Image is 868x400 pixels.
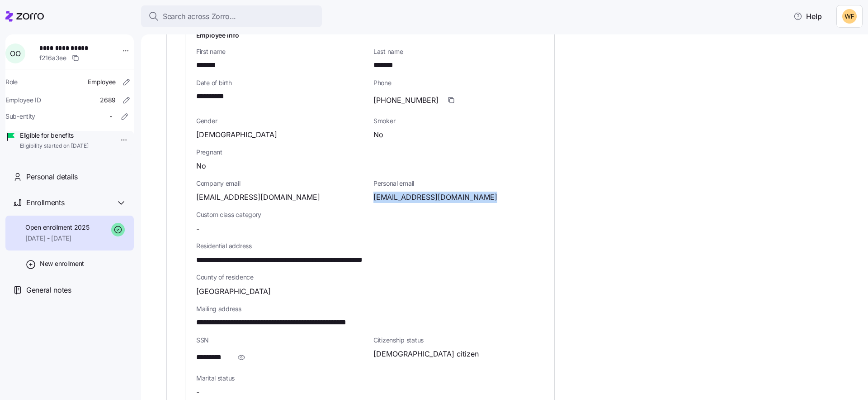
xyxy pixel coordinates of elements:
h1: Employee info [196,30,543,40]
span: - [196,386,199,398]
span: Date of birth [196,78,366,87]
span: Sub-entity [5,112,35,121]
span: f216a3ee [39,53,66,63]
span: Smoker [373,116,543,125]
span: [PHONE_NUMBER] [373,95,439,106]
span: [DEMOGRAPHIC_DATA] [196,129,277,140]
span: Phone [373,78,543,87]
span: New enrollment [40,259,84,268]
span: 2689 [100,96,116,105]
span: Mailing address [196,304,543,313]
img: 8adafdde462ffddea829e1adcd6b1844 [842,9,857,24]
span: No [373,129,383,140]
span: General notes [26,284,71,296]
span: No [196,160,206,172]
span: - [196,223,199,235]
span: Open enrollment 2025 [25,223,89,232]
span: Role [5,77,18,87]
span: Residential address [196,241,543,251]
span: - [109,112,112,121]
span: Custom class category [196,210,366,219]
span: Company email [196,179,366,188]
span: Last name [373,47,543,56]
span: Marital status [196,374,366,383]
span: First name [196,47,366,56]
span: Pregnant [196,148,543,157]
span: Enrollments [26,197,64,208]
span: [EMAIL_ADDRESS][DOMAIN_NAME] [373,192,497,203]
span: [GEOGRAPHIC_DATA] [196,286,271,297]
button: Help [786,7,829,25]
span: County of residence [196,273,543,282]
span: Personal details [26,171,78,183]
span: Help [793,11,822,22]
span: Gender [196,116,366,125]
span: Eligibility started on [DATE] [20,142,89,150]
span: Citizenship status [373,336,543,345]
span: Search across Zorro... [163,11,236,22]
span: [DATE] - [DATE] [25,234,89,243]
span: Eligible for benefits [20,131,89,140]
span: Personal email [373,179,543,188]
span: [EMAIL_ADDRESS][DOMAIN_NAME] [196,192,320,203]
span: Employee [88,77,116,87]
button: Search across Zorro... [141,5,322,27]
span: SSN [196,336,366,345]
span: Employee ID [5,96,41,105]
span: [DEMOGRAPHIC_DATA] citizen [373,348,479,360]
span: O O [10,50,20,57]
